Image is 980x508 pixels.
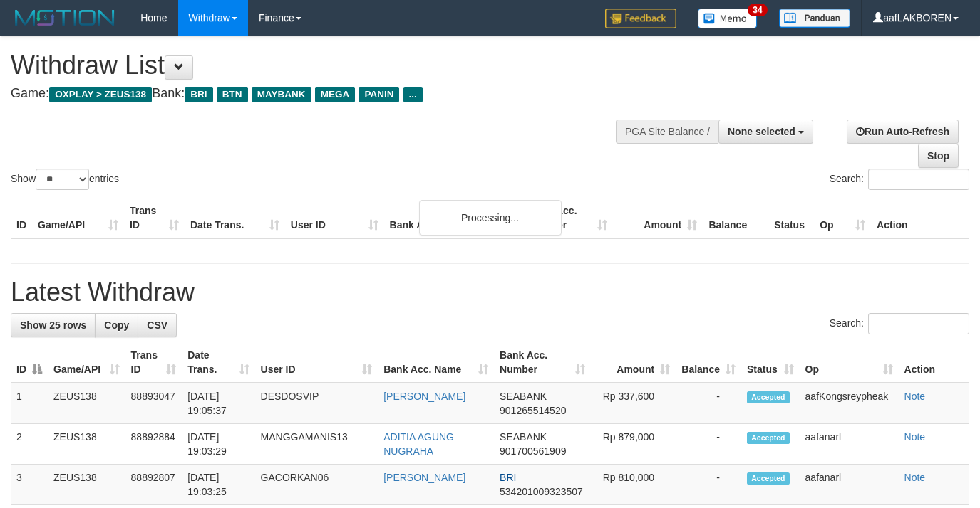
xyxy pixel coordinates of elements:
[49,87,152,102] span: OXPLAY > ZEUS138
[125,465,182,505] td: 88892807
[899,342,969,383] th: Action
[11,278,969,307] h1: Latest Withdraw
[48,465,125,505] td: ZEUS138
[11,7,119,28] img: MOTION_logo.png
[255,383,378,424] td: DESDOSVIP
[285,198,384,238] th: User ID
[383,391,465,402] a: [PERSON_NAME]
[748,4,767,16] span: 34
[800,465,899,505] td: aafanarl
[11,465,48,505] td: 3
[11,51,639,80] h1: Withdraw List
[676,424,741,465] td: -
[747,432,790,444] span: Accepted
[147,319,167,331] span: CSV
[698,9,758,28] img: Button%20Memo.svg
[800,383,899,424] td: aafKongsreypheak
[384,198,524,238] th: Bank Acc. Name
[182,342,254,383] th: Date Trans.: activate to sort column ascending
[125,342,182,383] th: Trans ID: activate to sort column ascending
[500,431,547,443] span: SEABANK
[904,391,926,402] a: Note
[378,342,494,383] th: Bank Acc. Name: activate to sort column ascending
[124,198,185,238] th: Trans ID
[11,169,119,190] label: Show entries
[747,472,790,485] span: Accepted
[11,383,48,424] td: 1
[11,424,48,465] td: 2
[255,465,378,505] td: GACORKAN06
[676,383,741,424] td: -
[383,472,465,483] a: [PERSON_NAME]
[904,472,926,483] a: Note
[419,200,562,236] div: Processing...
[871,198,969,238] th: Action
[904,431,926,443] a: Note
[676,465,741,505] td: -
[500,405,566,416] span: Copy 901265514520 to clipboard
[747,391,790,403] span: Accepted
[494,342,591,383] th: Bank Acc. Number: activate to sort column ascending
[217,87,248,102] span: BTN
[185,87,212,102] span: BRI
[500,445,566,457] span: Copy 901700561909 to clipboard
[125,424,182,465] td: 88892884
[48,424,125,465] td: ZEUS138
[741,342,800,383] th: Status: activate to sort column ascending
[500,391,547,402] span: SEABANK
[591,383,676,424] td: Rp 337,600
[104,319,129,331] span: Copy
[252,87,311,102] span: MAYBANK
[32,198,124,238] th: Game/API
[20,319,86,331] span: Show 25 rows
[182,465,254,505] td: [DATE] 19:03:25
[11,198,32,238] th: ID
[847,120,959,144] a: Run Auto-Refresh
[814,198,871,238] th: Op
[868,169,969,190] input: Search:
[918,144,959,168] a: Stop
[36,169,89,190] select: Showentries
[48,342,125,383] th: Game/API: activate to sort column ascending
[616,120,718,144] div: PGA Site Balance /
[591,424,676,465] td: Rp 879,000
[728,126,795,137] span: None selected
[255,342,378,383] th: User ID: activate to sort column ascending
[768,198,814,238] th: Status
[48,383,125,424] td: ZEUS138
[830,169,969,190] label: Search:
[182,424,254,465] td: [DATE] 19:03:29
[868,313,969,334] input: Search:
[830,313,969,334] label: Search:
[500,472,516,483] span: BRI
[779,9,850,28] img: panduan.png
[676,342,741,383] th: Balance: activate to sort column ascending
[359,87,399,102] span: PANIN
[800,424,899,465] td: aafanarl
[800,342,899,383] th: Op: activate to sort column ascending
[11,313,96,337] a: Show 25 rows
[383,431,454,457] a: ADITIA AGUNG NUGRAHA
[138,313,177,337] a: CSV
[523,198,613,238] th: Bank Acc. Number
[591,342,676,383] th: Amount: activate to sort column ascending
[605,9,676,28] img: Feedback.jpg
[255,424,378,465] td: MANGGAMANIS13
[500,486,583,497] span: Copy 534201009323507 to clipboard
[185,198,285,238] th: Date Trans.
[591,465,676,505] td: Rp 810,000
[718,120,813,144] button: None selected
[11,342,48,383] th: ID: activate to sort column descending
[11,87,639,101] h4: Game: Bank:
[315,87,356,102] span: MEGA
[95,313,138,337] a: Copy
[403,87,423,102] span: ...
[613,198,703,238] th: Amount
[703,198,768,238] th: Balance
[182,383,254,424] td: [DATE] 19:05:37
[125,383,182,424] td: 88893047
